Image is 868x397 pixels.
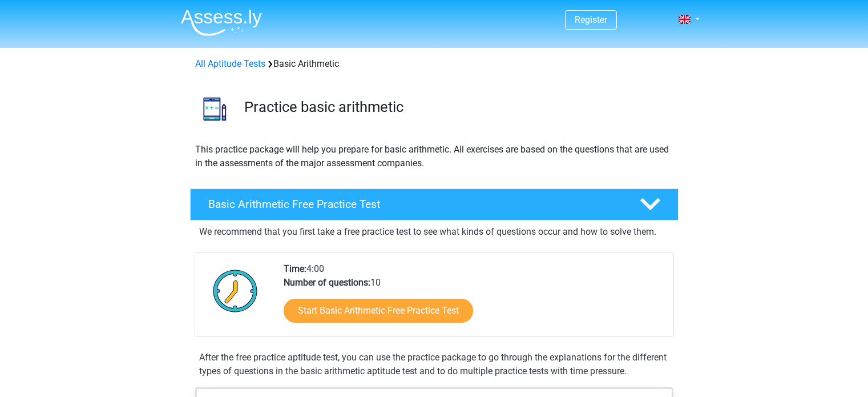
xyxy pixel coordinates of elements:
[575,14,607,25] a: Register
[185,189,683,220] a: Basic Arithmetic Free Practice Test
[284,263,306,274] b: Time:
[199,225,669,239] p: We recommend that you first take a free practice test to see what kinds of questions occur and ho...
[181,9,262,36] img: Assessly
[275,262,673,336] div: 4:00 10
[284,277,370,288] b: Number of questions:
[207,262,264,319] img: Clock
[284,299,473,323] a: Start Basic Arithmetic Free Practice Test
[191,85,239,133] img: basic arithmetic
[191,57,678,71] div: Basic Arithmetic
[195,143,673,170] p: This practice package will help you prepare for basic arithmetic. All exercises are based on the ...
[195,58,265,69] a: All Aptitude Tests
[244,98,669,116] h3: Practice basic arithmetic
[208,198,621,211] h4: Basic Arithmetic Free Practice Test
[195,351,674,378] div: After the free practice aptitude test, you can use the practice package to go through the explana...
